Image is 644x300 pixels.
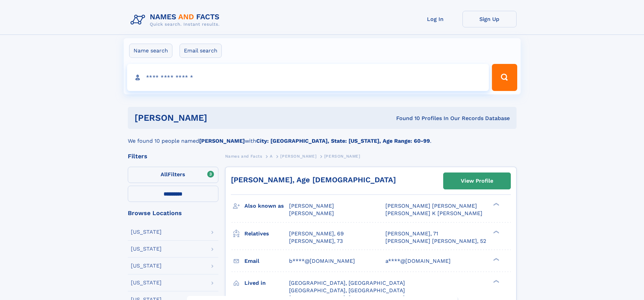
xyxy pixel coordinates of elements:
[462,11,517,27] a: Sign Up
[244,277,289,289] h3: Lived in
[461,173,493,189] div: View Profile
[408,11,462,27] a: Log In
[129,44,172,58] label: Name search
[289,203,334,209] span: [PERSON_NAME]
[128,11,225,29] img: Logo Names and Facts
[324,154,360,159] span: [PERSON_NAME]
[444,173,510,189] a: View Profile
[244,200,289,212] h3: Also known as
[289,280,405,286] span: [GEOGRAPHIC_DATA], [GEOGRAPHIC_DATA]
[256,138,430,144] b: City: [GEOGRAPHIC_DATA], State: [US_STATE], Age Range: 60-99
[492,257,500,261] div: ❯
[492,64,517,91] button: Search Button
[289,237,343,245] a: [PERSON_NAME], 73
[131,280,162,285] div: [US_STATE]
[128,129,517,145] div: We found 10 people named with .
[385,230,438,237] a: [PERSON_NAME], 71
[270,154,273,159] span: A
[128,167,218,183] label: Filters
[128,210,218,216] div: Browse Locations
[289,230,344,237] a: [PERSON_NAME], 69
[135,114,302,122] h1: [PERSON_NAME]
[244,255,289,267] h3: Email
[280,152,316,160] a: [PERSON_NAME]
[385,237,486,245] a: [PERSON_NAME] [PERSON_NAME], 52
[180,44,222,58] label: Email search
[270,152,273,160] a: A
[131,229,162,235] div: [US_STATE]
[289,287,405,294] span: [GEOGRAPHIC_DATA], [GEOGRAPHIC_DATA]
[302,115,510,122] div: Found 10 Profiles In Our Records Database
[385,210,482,216] span: [PERSON_NAME] K [PERSON_NAME]
[385,203,477,209] span: [PERSON_NAME] [PERSON_NAME]
[492,230,500,234] div: ❯
[127,64,489,91] input: search input
[161,171,168,178] span: All
[131,263,162,269] div: [US_STATE]
[492,279,500,283] div: ❯
[199,138,245,144] b: [PERSON_NAME]
[128,153,218,159] div: Filters
[231,176,396,184] a: [PERSON_NAME], Age [DEMOGRAPHIC_DATA]
[280,154,316,159] span: [PERSON_NAME]
[492,202,500,207] div: ❯
[225,152,262,160] a: Names and Facts
[289,210,334,216] span: [PERSON_NAME]
[244,228,289,239] h3: Relatives
[131,246,162,252] div: [US_STATE]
